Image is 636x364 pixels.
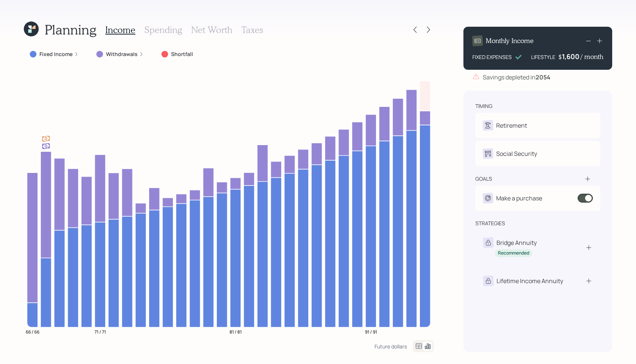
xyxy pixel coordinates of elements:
[94,328,106,335] tspan: 71 / 71
[531,53,555,61] div: LIFESTYLE
[483,73,550,82] div: Savings depleted in
[375,343,407,350] div: Future dollars
[562,52,581,61] div: 1,600
[475,175,492,183] div: goals
[496,121,527,130] div: Retirement
[498,250,529,256] div: Recommended
[475,102,492,110] div: timing
[558,53,562,61] h4: $
[241,24,263,35] h3: Taxes
[472,53,512,61] div: FIXED EXPENSES
[45,22,96,37] h1: Planning
[581,53,603,61] h4: / month
[536,73,550,81] b: 2054
[497,238,537,247] div: Bridge Annuity
[365,328,377,335] tspan: 91 / 91
[496,194,542,203] div: Make a purchase
[496,149,537,158] div: Social Security
[105,24,135,35] h3: Income
[106,50,138,58] label: Withdrawals
[475,220,505,227] div: strategies
[144,24,182,35] h3: Spending
[486,37,534,45] h4: Monthly Income
[39,50,73,58] label: Fixed Income
[171,50,193,58] label: Shortfall
[497,276,563,285] div: Lifetime Income Annuity
[191,24,232,35] h3: Net Worth
[229,328,242,335] tspan: 81 / 81
[26,328,39,335] tspan: 66 / 66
